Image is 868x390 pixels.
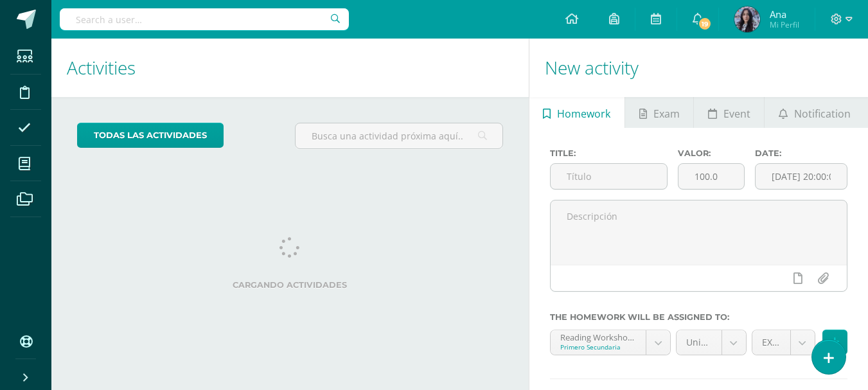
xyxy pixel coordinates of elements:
span: 19 [698,17,712,31]
span: Unidad 4 [686,330,712,355]
span: Event [723,98,750,129]
input: Search a user… [60,8,349,30]
img: 3ea32cd66fb6022f15bd36ab51ee9a9d.png [734,6,760,32]
input: Busca una actividad próxima aquí... [296,123,502,148]
span: Exam [653,98,680,129]
label: Date: [755,148,847,158]
div: Reading Workshop 'A' [560,330,636,342]
a: Exam [625,97,693,128]
a: todas las Actividades [77,123,224,148]
label: Title: [550,148,668,158]
a: Event [694,97,764,128]
h1: Activities [67,39,513,97]
input: Fecha de entrega [756,164,847,189]
label: The homework will be assigned to: [550,312,847,322]
label: Cargando actividades [77,280,503,290]
a: Reading Workshop 'A'Primero Secundaria [551,330,670,355]
a: Unidad 4 [677,330,746,355]
div: Primero Secundaria [560,342,636,351]
span: Mi Perfil [770,19,799,30]
input: Título [551,164,668,189]
a: EXAM (30.0pts) [752,330,815,355]
span: Homework [557,98,610,129]
label: Valor: [678,148,745,158]
span: EXAM (30.0pts) [762,330,781,355]
a: Homework [529,97,624,128]
a: Notification [765,97,864,128]
span: Ana [770,8,799,21]
h1: New activity [545,39,853,97]
span: Notification [794,98,851,129]
input: Puntos máximos [678,164,744,189]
